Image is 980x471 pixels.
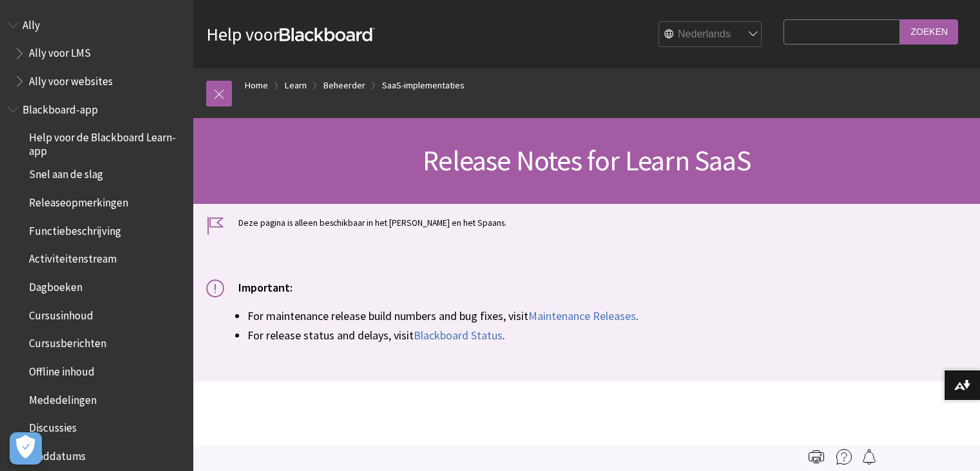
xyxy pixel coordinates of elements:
img: Print [809,449,824,465]
span: Cursusberichten [29,333,106,350]
a: Blackboard Status [414,328,503,343]
span: Release Notes for Learn SaaS [423,143,751,178]
a: Help voorBlackboard [206,23,375,46]
span: Offline inhoud [29,361,95,378]
span: Snel aan de slag [29,164,103,181]
span: Cursusinhoud [29,305,93,322]
p: Deze pagina is alleen beschikbaar in het [PERSON_NAME] en het Spaans. [206,217,967,229]
strong: Blackboard [280,28,375,41]
input: Zoeken [900,19,958,45]
span: Blackboard-app [23,99,98,116]
a: Home [245,77,268,94]
h2: Release Notes for Learn SaaS [206,423,776,465]
span: Releaseopmerkingen [29,192,128,209]
span: Ally [23,14,40,32]
span: Activiteitenstream [29,248,117,266]
span: Dagboeken [29,276,82,294]
img: Follow this page [861,449,877,465]
a: SaaS-implementaties [382,77,465,94]
nav: Book outline for Anthology Ally Help [8,14,186,92]
span: Einddatums [29,445,86,463]
li: For release status and delays, visit . [247,326,967,344]
a: Maintenance Releases [528,308,636,324]
span: Ally voor LMS [29,43,91,60]
span: Functiebeschrijving [29,220,121,237]
span: Discussies [29,417,77,435]
span: Mededelingen [29,389,97,406]
button: Open Preferences [10,432,42,465]
img: More help [836,449,852,465]
a: Learn [285,77,307,94]
a: Beheerder [323,77,365,94]
li: For maintenance release build numbers and bug fixes, visit . [247,307,967,325]
select: Site Language Selector [659,22,762,48]
span: Help voor de Blackboard Learn-app [29,127,184,157]
span: Important: [238,280,293,295]
span: Ally voor websites [29,70,113,88]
